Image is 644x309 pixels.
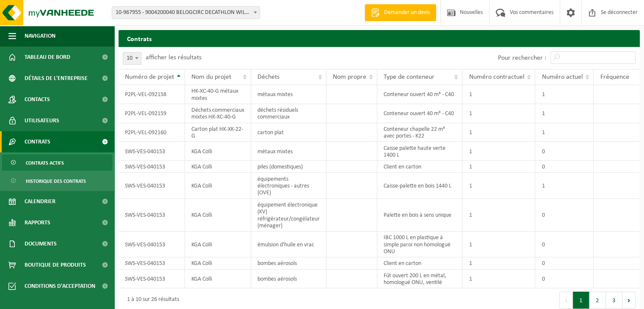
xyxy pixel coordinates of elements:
[191,212,212,218] font: KGA Colli
[25,262,86,268] font: Boutique de produits
[257,91,293,98] font: métaux mixtes
[26,161,64,166] font: Contrats actifs
[460,9,483,16] font: Nouvelles
[26,179,86,184] font: Historique des contrats
[384,164,421,170] font: Client en carton
[257,260,297,267] font: bombes aérosols
[125,110,166,117] font: P2PL-VEL-092159
[116,9,303,16] font: 10-967955 - 9004200040 BELOGCIRC DECATHLON WILLEBROEK - WILLEBROEK
[191,241,212,248] font: KGA Colli
[573,292,589,309] button: 1
[469,260,472,267] font: 1
[384,74,434,80] font: Type de conteneur
[469,148,472,154] font: 1
[469,74,524,80] font: Numéro contractuel
[384,260,421,267] font: Client en carton
[125,276,165,282] font: SWS-VES-040153
[112,7,260,19] span: 10-967955 - 9004200040 BELOGCIRC DECATHLON WILLEBROEK - WILLEBROEK
[191,88,238,101] font: HK-XC-40-G métaux mixtes
[469,212,472,218] font: 1
[510,9,553,16] font: Vos commentaires
[191,164,212,170] font: KGA Colli
[469,183,472,189] font: 1
[469,276,472,282] font: 1
[257,241,314,248] font: émulsion d'huile en vrac
[191,107,244,120] font: Déchets commerciaux mixtes HK-XC-40-G
[191,260,212,267] font: KGA Colli
[191,126,243,139] font: Carton plat HK-XK-22-G
[257,148,293,154] font: métaux mixtes
[257,202,320,229] font: équipement électronique (KV) réfrigérateur/congélateur (ménager)
[469,91,472,98] font: 1
[25,75,88,82] font: Détails de l'entreprise
[384,273,446,286] font: Fût ouvert 200 L en métal, homologué ONU, ventilé
[384,91,454,98] font: Conteneur ouvert 40 m³ - C40
[542,110,544,117] font: 1
[125,91,166,98] font: P2PL-VEL-092158
[191,148,212,154] font: KGA Colli
[25,220,50,226] font: Rapports
[25,118,59,124] font: Utilisateurs
[542,164,544,170] font: 0
[127,296,179,303] font: 1 à 10 sur 26 résultats
[469,130,472,136] font: 1
[559,292,573,309] button: Previous
[25,54,70,61] font: Tableau de bord
[257,107,298,120] font: déchets résiduels commerciaux
[123,52,141,64] span: 10
[125,164,165,170] font: SWS-VES-040153
[542,241,544,248] font: 0
[542,74,583,80] font: Numéro actuel
[469,110,472,117] font: 1
[606,292,622,309] button: 3
[127,55,133,61] font: 10
[333,74,366,80] font: Nom propre
[191,74,231,80] font: Nom du projet
[25,241,57,247] font: Documents
[125,74,174,80] font: Numéro de projet
[25,199,55,205] font: Calendrier
[542,148,544,154] font: 0
[191,183,212,189] font: KGA Colli
[384,212,451,218] font: Palette en bois à sens unique
[384,9,430,16] font: Demander un devis
[112,6,260,19] span: 10-967955 - 9004200040 BELOGCIRC DECATHLON WILLEBROEK - WILLEBROEK
[125,212,165,218] font: SWS-VES-040153
[125,260,165,267] font: SWS-VES-040153
[542,276,544,282] font: 0
[125,148,165,154] font: SWS-VES-040153
[125,241,165,248] font: SWS-VES-040153
[2,173,112,189] a: Historique des contrats
[469,164,472,170] font: 1
[191,276,212,282] font: KGA Colli
[542,130,544,136] font: 1
[542,183,544,189] font: 1
[542,91,544,98] font: 1
[365,4,436,21] a: Demander un devis
[25,33,55,39] font: Navigation
[125,183,165,189] font: SWS-VES-040153
[257,276,297,282] font: bombes aérosols
[469,241,472,248] font: 1
[257,130,284,136] font: carton plat
[600,74,629,80] font: Fréquence
[25,97,50,103] font: Contacts
[127,36,152,43] font: Contrats
[542,260,544,267] font: 0
[498,55,546,61] font: Pour rechercher :
[384,126,445,139] font: Conteneur chapelle 22 m³ avec portes - K22
[384,145,445,158] font: Caisse palette haute verte 1400 L
[146,54,202,61] font: afficher les résultats
[384,235,451,255] font: IBC 1000 L en plastique à simple paroi non homologué ONU
[542,212,544,218] font: 0
[25,139,50,145] font: Contrats
[601,9,638,16] font: Se déconnecter
[384,183,451,189] font: Caisse-palette en bois 1440 L
[25,283,95,290] font: Conditions d'acceptation
[257,164,303,170] font: piles (domestiques)
[384,110,454,117] font: Conteneur ouvert 40 m³ - C40
[257,176,309,196] font: équipements électroniques - autres (OVE)
[622,292,636,309] button: Next
[257,74,279,80] font: Déchets
[589,292,606,309] button: 2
